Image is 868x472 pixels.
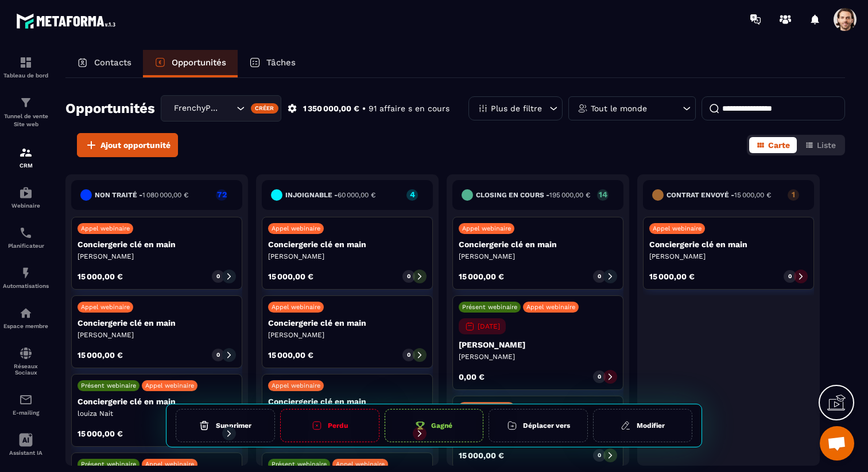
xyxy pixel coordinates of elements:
p: Tout le monde [591,104,647,112]
p: 1 [788,190,799,198]
img: automations [19,266,33,280]
button: Ajout opportunité [77,133,178,157]
p: 15 000,00 € [268,272,313,280]
a: Opportunités [143,50,238,77]
img: logo [16,10,119,32]
p: • [362,103,366,114]
p: 0 [598,373,601,381]
a: social-networksocial-networkRéseaux Sociaux [3,338,49,384]
h6: Non traité - [95,191,188,199]
a: automationsautomationsEspace membre [3,298,49,338]
h6: Perdu [328,422,348,430]
p: Webinaire [3,202,49,209]
a: automationsautomationsWebinaire [3,177,49,217]
p: 91 affaire s en cours [369,103,449,114]
p: Réseaux Sociaux [3,363,49,376]
p: 72 [216,190,227,198]
p: Présent webinaire [462,303,517,311]
h6: Supprimer [216,422,251,430]
p: Présent webinaire [81,461,136,468]
h6: Closing en cours - [476,191,590,199]
p: Appel webinaire [272,382,320,389]
p: Plus de filtre [491,104,542,112]
p: Conciergerie clé en main [77,318,236,327]
img: formation [19,56,33,69]
p: Appel webinaire [145,382,194,389]
a: emailemailE-mailing [3,384,49,424]
p: [PERSON_NAME] [649,252,808,261]
span: 15 000,00 € [734,191,771,199]
h2: Opportunités [65,97,155,120]
p: Conciergerie clé en main [268,240,427,249]
a: Tâches [238,50,307,77]
p: 14 [597,190,609,198]
p: Présent webinaire [272,461,327,468]
p: Automatisations [3,283,49,289]
p: Opportunités [172,57,226,68]
span: Carte [768,141,790,150]
p: Appel webinaire [462,225,511,232]
span: 195 000,00 € [549,191,590,199]
p: [PERSON_NAME] [268,330,427,340]
span: 1 080 000,00 € [142,191,188,199]
p: Conciergerie clé en main [268,397,427,406]
p: 15 000,00 € [77,351,123,359]
img: email [19,393,33,407]
p: 0 [216,351,220,359]
p: Appel webinaire [336,461,385,468]
p: Conciergerie clé en main [77,397,236,406]
p: Tableau de bord [3,72,49,79]
input: Search for option [222,102,234,115]
p: Appel webinaire [145,461,194,468]
p: 0 [788,272,792,280]
a: formationformationTableau de bord [3,47,49,87]
p: Appel webinaire [272,225,320,232]
h6: Gagné [431,422,452,430]
p: [PERSON_NAME] [459,252,617,261]
p: [DATE] [478,322,500,330]
p: CRM [3,162,49,169]
img: cup-gr.aac5f536.svg [415,420,425,431]
p: 4 [406,190,418,198]
p: Appel webinaire [526,303,575,311]
p: Conciergerie clé en main [268,318,427,327]
button: Carte [749,137,797,153]
p: 15 000,00 € [77,272,123,280]
a: schedulerschedulerPlanificateur [3,217,49,258]
span: Ajout opportunité [100,139,170,151]
a: automationsautomationsAutomatisations [3,258,49,298]
img: formation [19,96,33,110]
p: 0 [598,451,601,459]
span: 60 000,00 € [338,191,375,199]
p: 15 000,00 € [459,451,504,459]
img: social-network [19,346,33,360]
a: formationformationTunnel de vente Site web [3,87,49,137]
p: Conciergerie clé en main [77,240,236,249]
a: Contacts [65,50,143,77]
h6: Modifier [637,422,665,430]
p: 15 000,00 € [268,351,313,359]
p: Contacts [94,57,131,68]
div: Créer [251,103,279,114]
p: 0,00 € [459,373,485,381]
p: Appel webinaire [653,225,702,232]
p: 0 [407,272,410,280]
div: Ouvrir le chat [820,426,854,461]
p: [PERSON_NAME] [268,252,427,261]
p: 1 350 000,00 € [303,103,359,114]
h6: Contrat envoyé - [666,191,771,199]
p: Conciergerie clé en main [459,240,617,249]
h6: Déplacer vers [523,422,570,430]
img: automations [19,306,33,320]
span: Liste [817,141,836,150]
p: 0 [407,351,410,359]
p: Tâches [266,57,296,68]
p: Présent webinaire [81,382,136,389]
img: formation [19,146,33,159]
p: [PERSON_NAME] [77,330,236,340]
p: [PERSON_NAME] [459,352,617,361]
div: Search for option [161,95,281,122]
p: [PERSON_NAME] [459,340,617,349]
p: Appel webinaire [272,303,320,311]
p: 0 [216,272,220,280]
